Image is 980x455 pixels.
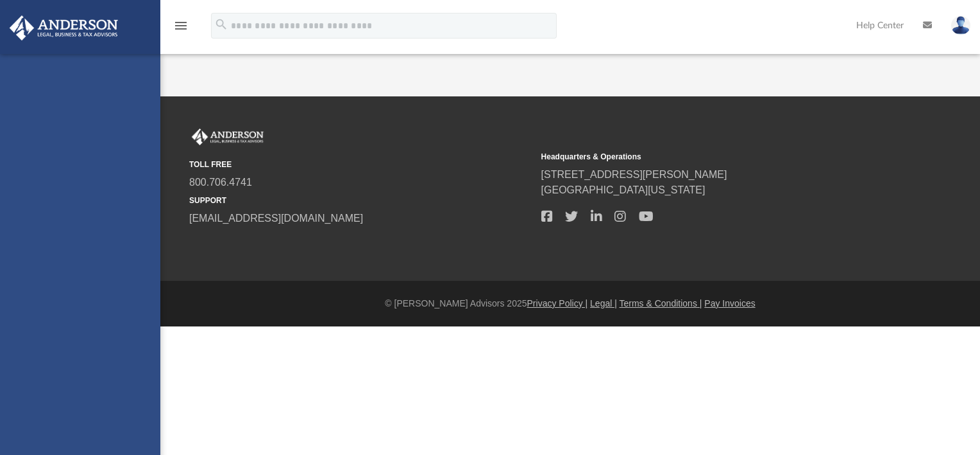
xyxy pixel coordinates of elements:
a: Pay Invoices [704,298,755,308]
a: Terms & Conditions | [620,298,702,308]
a: menu [173,24,189,33]
small: SUPPORT [189,195,532,206]
small: Headquarters & Operations [541,151,884,163]
i: menu [173,18,189,33]
a: 800.706.4741 [189,177,252,188]
i: search [214,17,228,31]
img: Anderson Advisors Platinum Portal [189,129,266,145]
div: © [PERSON_NAME] Advisors 2025 [160,297,980,310]
small: TOLL FREE [189,159,532,170]
a: Privacy Policy | [527,298,588,308]
a: [EMAIL_ADDRESS][DOMAIN_NAME] [189,213,363,224]
a: [STREET_ADDRESS][PERSON_NAME] [541,169,727,180]
a: [GEOGRAPHIC_DATA][US_STATE] [541,184,705,195]
img: User Pic [951,16,970,35]
a: Legal | [590,298,617,308]
img: Anderson Advisors Platinum Portal [6,15,122,40]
